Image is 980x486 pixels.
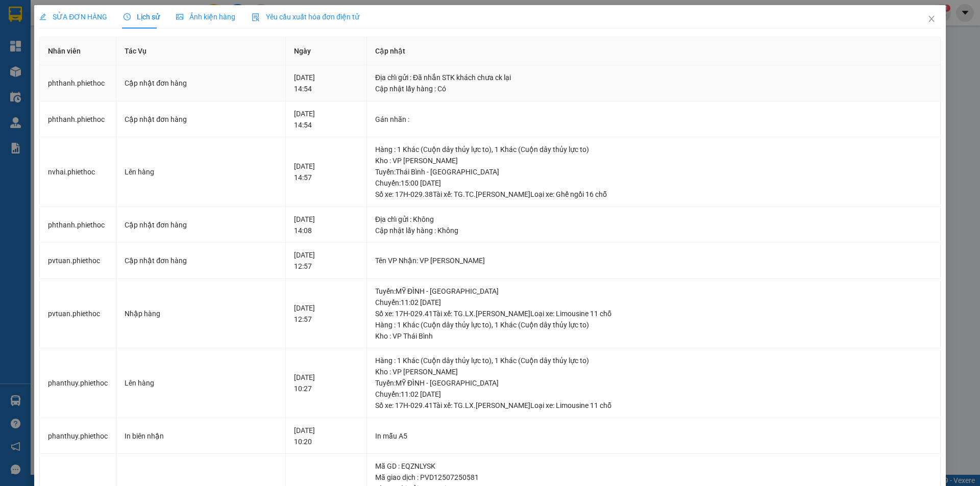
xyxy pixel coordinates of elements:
[375,214,932,225] div: Địa chỉ gửi : Không
[125,219,277,231] div: Cập nhật đơn hàng
[375,144,932,155] div: Hàng : 1 Khác (Cuộn dây thủy lực to), 1 Khác (Cuộn dây thủy lực to)
[294,161,358,183] div: [DATE] 14:57
[40,207,116,243] td: phthanh.phiethoc
[125,308,277,319] div: Nhập hàng
[39,13,107,21] span: SỬA ĐƠN HÀNG
[375,72,932,83] div: Địa chỉ gửi : Đã nhắn STK khách chưa ck lại
[125,114,277,125] div: Cập nhật đơn hàng
[286,37,367,65] th: Ngày
[927,15,936,23] span: close
[375,330,932,342] div: Kho : VP Thái Bình
[176,13,183,20] span: picture
[252,13,359,21] span: Yêu cầu xuất hóa đơn điện tử
[375,366,932,377] div: Kho : VP [PERSON_NAME]
[375,225,932,236] div: Cập nhật lấy hàng : Không
[375,83,932,94] div: Cập nhật lấy hàng : Có
[367,37,941,65] th: Cập nhật
[375,166,932,200] div: Tuyến : Thái Bình - [GEOGRAPHIC_DATA] Chuyến: 15:00 [DATE] Số xe: 17H-029.38 Tài xế: TG.TC.[PERSO...
[40,101,116,138] td: phthanh.phiethoc
[375,114,932,125] div: Gán nhãn :
[375,377,932,411] div: Tuyến : MỸ ĐÌNH - [GEOGRAPHIC_DATA] Chuyến: 11:02 [DATE] Số xe: 17H-029.41 Tài xế: TG.LX.[PERSON_...
[125,78,277,89] div: Cập nhật đơn hàng
[124,13,160,21] span: Lịch sử
[375,430,932,442] div: In mẫu A5
[375,155,932,166] div: Kho : VP [PERSON_NAME]
[917,5,946,34] button: Close
[125,377,277,389] div: Lên hàng
[125,166,277,177] div: Lên hàng
[294,214,358,236] div: [DATE] 14:08
[252,13,260,21] img: icon
[124,13,131,20] span: clock-circle
[40,137,116,207] td: nvhai.phiethoc
[375,286,932,319] div: Tuyến : MỸ ĐÌNH - [GEOGRAPHIC_DATA] Chuyến: 11:02 [DATE] Số xe: 17H-029.41 Tài xế: TG.LX.[PERSON_...
[294,302,358,325] div: [DATE] 12:57
[40,37,116,65] th: Nhân viên
[294,425,358,447] div: [DATE] 10:20
[116,37,286,65] th: Tác Vụ
[375,461,932,472] div: Mã GD : EQZNLYSK
[125,255,277,266] div: Cập nhật đơn hàng
[40,279,116,349] td: pvtuan.phiethoc
[40,243,116,279] td: pvtuan.phiethoc
[176,13,235,21] span: Ảnh kiện hàng
[294,108,358,131] div: [DATE] 14:54
[294,372,358,394] div: [DATE] 10:27
[40,418,116,454] td: phanthuy.phiethoc
[40,348,116,418] td: phanthuy.phiethoc
[294,72,358,94] div: [DATE] 14:54
[375,255,932,266] div: Tên VP Nhận: VP [PERSON_NAME]
[375,472,932,483] div: Mã giao dịch : PVD12507250581
[294,249,358,272] div: [DATE] 12:57
[125,430,277,442] div: In biên nhận
[375,319,932,330] div: Hàng : 1 Khác (Cuộn dây thủy lực to), 1 Khác (Cuộn dây thủy lực to)
[39,13,46,20] span: edit
[40,65,116,101] td: phthanh.phiethoc
[375,355,932,366] div: Hàng : 1 Khác (Cuộn dây thủy lực to), 1 Khác (Cuộn dây thủy lực to)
